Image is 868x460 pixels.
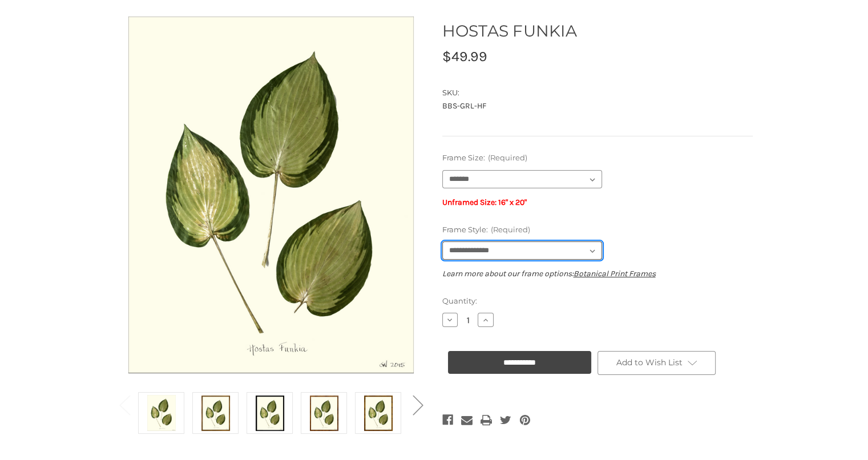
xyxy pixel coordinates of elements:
small: (Required) [490,225,530,234]
span: $49.99 [442,48,487,64]
label: Frame Style: [442,224,753,236]
button: Go to slide 2 of 2 [406,387,429,422]
label: Frame Size: [442,152,753,164]
a: Add to Wish List [597,351,716,375]
label: Quantity: [442,296,753,307]
a: Botanical Print Frames [574,269,656,279]
p: Unframed Size: 16" x 20" [442,196,753,208]
img: Unframed [128,7,414,383]
img: Black Frame [256,394,284,432]
h1: HOSTAS FUNKIA [442,19,753,43]
small: (Required) [487,153,527,162]
dt: SKU: [442,87,750,99]
img: Unframed [147,394,176,432]
a: Print [481,412,492,428]
p: Learn more about our frame options: [442,268,753,280]
button: Go to slide 2 of 2 [113,387,136,422]
img: Antique Gold Frame [201,394,230,432]
span: Go to slide 2 of 2 [413,422,423,423]
span: Go to slide 2 of 2 [119,422,130,423]
span: Add to Wish List [616,357,682,368]
dd: BBS-GRL-HF [442,100,753,112]
img: Burlewood Frame [310,394,338,432]
img: Gold Bamboo Frame [364,394,393,432]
